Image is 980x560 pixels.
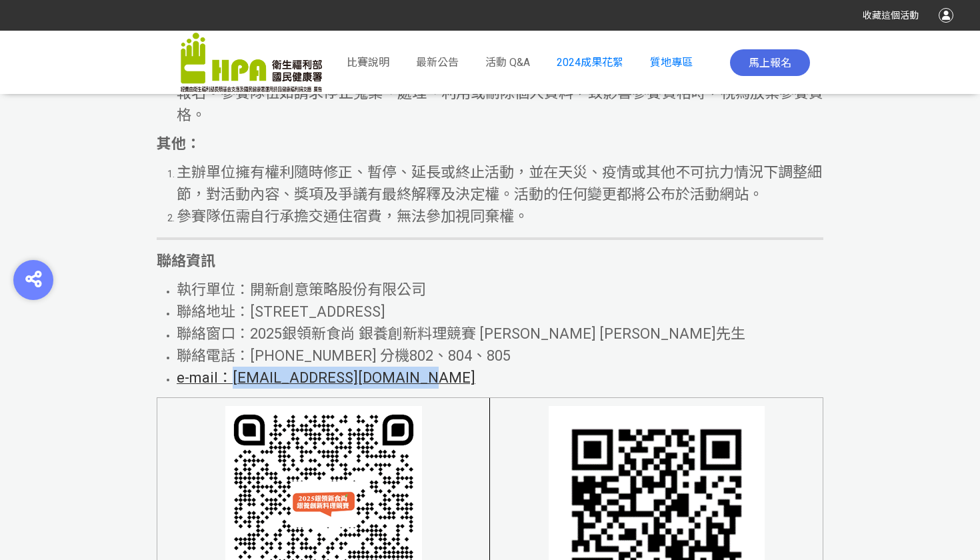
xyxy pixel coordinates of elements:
span: 聯絡窗口：2025銀領新食尚 銀養創新料理競賽 [PERSON_NAME] [PERSON_NAME]先生 [177,325,745,342]
span: 馬上報名 [749,57,791,69]
span: 主辦單位擁有權利隨時修正、暫停、延長或終止活動，並在天災、疫情或其他不可抗力情況下調整細節，對活動內容、獎項及爭議有最終解釋及決定權。活動的任何變更都將公布於活動網站。 [177,164,822,203]
span: 執行單位：開新創意策略股份有限公司 [177,281,426,298]
strong: 聯絡資訊 [157,253,215,269]
span: 活動 Q&A [485,56,530,69]
span: 參賽隊伍需自行承擔交通住宿費，無法參加視同棄權。 [177,208,529,225]
a: 質地專區 [650,56,693,69]
span: 收藏這個活動 [863,10,919,21]
img: 「2025銀領新食尚 銀養創新料理」競賽 [181,33,322,93]
a: 活動 Q&A [485,55,530,71]
span: 比賽說明 [347,56,389,69]
span: e-mail：[EMAIL_ADDRESS][DOMAIN_NAME] [177,369,475,386]
a: 最新公告 [416,55,459,71]
span: 聯絡地址：[STREET_ADDRESS] [177,303,385,320]
a: 2024成果花絮 [557,56,623,69]
button: 馬上報名 [730,49,810,76]
span: 聯絡電話：[PHONE_NUMBER] 分機802、804、805 [177,347,511,364]
a: 比賽說明 [347,55,389,71]
strong: 其他： [157,135,201,152]
span: 最新公告 [416,56,459,69]
a: e-mail：[EMAIL_ADDRESS][DOMAIN_NAME] [177,374,475,385]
